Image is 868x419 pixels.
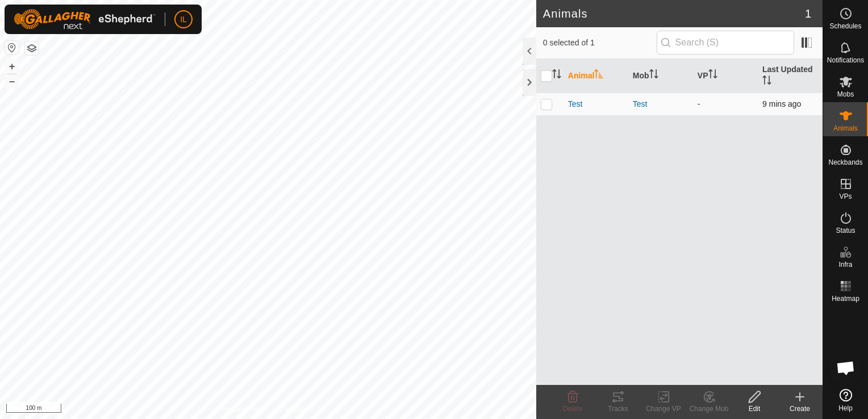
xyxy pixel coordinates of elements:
[5,60,19,73] button: +
[693,59,758,93] th: VP
[641,404,686,414] div: Change VP
[836,227,855,234] span: Status
[628,59,693,93] th: Mob
[833,125,858,132] span: Animals
[543,7,805,20] h2: Animals
[657,31,794,55] input: Search (S)
[633,98,688,110] div: Test
[649,71,658,80] p-sorticon: Activate to sort
[829,23,861,30] span: Schedules
[14,9,156,30] img: Gallagher Logo
[762,77,771,86] p-sorticon: Activate to sort
[686,404,732,414] div: Change Mob
[595,404,641,414] div: Tracks
[823,384,868,416] a: Help
[5,41,19,55] button: Reset Map
[594,71,603,80] p-sorticon: Activate to sort
[827,57,864,64] span: Notifications
[543,37,657,49] span: 0 selected of 1
[25,41,39,55] button: Map Layers
[828,159,862,166] span: Neckbands
[758,59,823,93] th: Last Updated
[180,14,187,26] span: IL
[839,193,852,200] span: VPs
[552,71,561,80] p-sorticon: Activate to sort
[829,351,863,385] div: Open chat
[838,261,852,268] span: Infra
[777,404,823,414] div: Create
[832,295,859,302] span: Heatmap
[279,404,313,414] a: Contact Us
[698,99,700,108] app-display-virtual-paddock-transition: -
[708,71,717,80] p-sorticon: Activate to sort
[732,404,777,414] div: Edit
[837,91,854,98] span: Mobs
[5,74,19,88] button: –
[805,5,811,22] span: 1
[564,59,628,93] th: Animal
[563,405,583,413] span: Delete
[568,98,583,110] span: Test
[223,404,266,414] a: Privacy Policy
[762,99,801,108] span: 23 Sept 2025, 12:02 pm
[838,405,853,412] span: Help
